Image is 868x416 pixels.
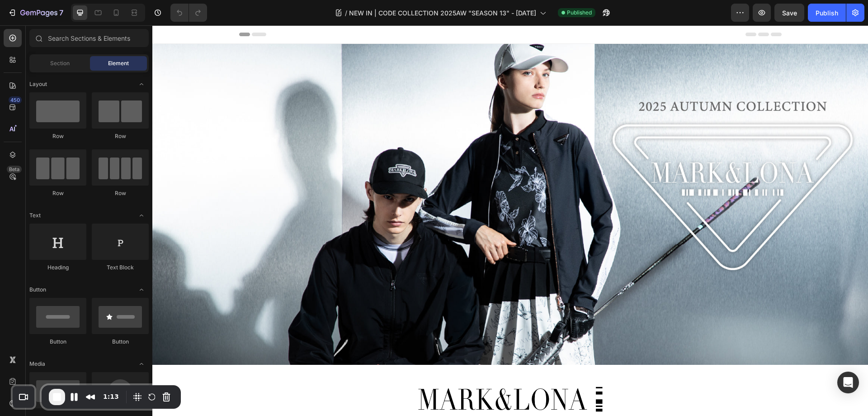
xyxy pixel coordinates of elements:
button: Publish [808,4,846,22]
img: gempages_468216102573310855-301f95be-eb53-4836-bc6e-d052b50534da.png [263,361,453,387]
div: Button [92,338,149,346]
div: Beta [7,166,22,173]
span: Media [29,360,45,368]
input: Search Sections & Elements [29,29,149,47]
div: Undo/Redo [170,4,207,22]
div: Open Intercom Messenger [837,372,859,393]
span: NEW IN | CODE COLLECTION 2025AW "SEASON 13" - [DATE] [349,8,536,18]
div: Row [92,189,149,197]
div: Row [92,132,149,140]
button: 7 [4,4,67,22]
span: Text [29,211,41,220]
div: Heading [29,263,86,272]
div: 450 [9,96,22,104]
div: Row [29,189,86,197]
span: Published [567,9,592,17]
span: Section [50,59,70,67]
span: Button [29,286,46,294]
div: Text Block [92,263,149,272]
span: Toggle open [134,208,149,223]
iframe: Design area [152,25,868,416]
span: Element [108,59,129,67]
span: Toggle open [134,357,149,371]
span: Layout [29,80,47,88]
button: Save [774,4,804,22]
div: Publish [816,8,838,18]
div: Row [29,132,86,140]
span: / [345,8,347,18]
span: Toggle open [134,77,149,91]
div: Button [29,338,86,346]
span: Save [782,9,797,17]
p: 7 [59,7,63,18]
span: Toggle open [134,282,149,297]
